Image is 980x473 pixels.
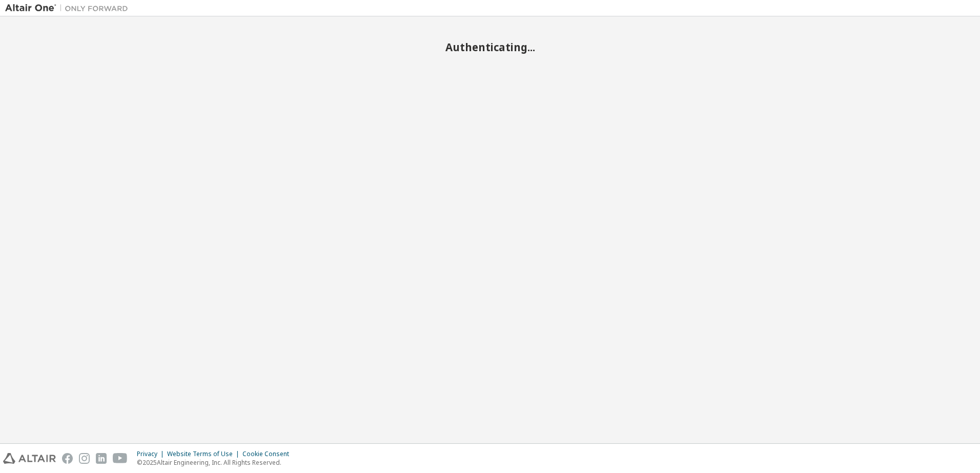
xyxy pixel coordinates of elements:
[113,453,128,464] img: youtube.svg
[3,453,56,464] img: altair_logo.svg
[79,453,90,464] img: instagram.svg
[137,450,167,458] div: Privacy
[5,3,133,13] img: Altair One
[5,40,975,54] h2: Authenticating...
[62,453,73,464] img: facebook.svg
[137,458,295,467] p: © 2025 Altair Engineering, Inc. All Rights Reserved.
[242,450,295,458] div: Cookie Consent
[96,453,107,464] img: linkedin.svg
[167,450,242,458] div: Website Terms of Use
